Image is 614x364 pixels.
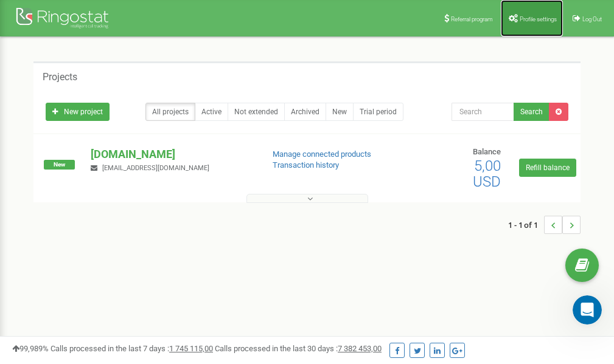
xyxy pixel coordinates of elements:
[582,16,602,22] span: Log Out
[91,146,253,162] p: [DOMAIN_NAME]
[338,344,382,353] u: 7 382 453,00
[508,216,544,234] span: 1 - 1 of 1
[573,295,602,325] iframe: Intercom live chat
[514,103,549,121] button: Search
[273,160,339,170] a: Transaction history
[12,344,49,353] span: 99,989%
[102,164,209,172] span: [EMAIL_ADDRESS][DOMAIN_NAME]
[169,344,213,353] u: 1 745 115,00
[51,344,213,353] span: Calls processed in the last 7 days :
[326,103,354,121] a: New
[145,103,195,121] a: All projects
[284,103,326,121] a: Archived
[519,159,576,177] a: Refill balance
[451,16,493,22] span: Referral program
[43,72,77,83] h5: Projects
[473,147,501,156] span: Balance
[44,160,75,170] span: New
[353,103,403,121] a: Trial period
[452,103,514,121] input: Search
[215,344,382,353] span: Calls processed in the last 30 days :
[195,103,228,121] a: Active
[46,103,110,121] a: New project
[473,157,501,190] span: 5,00 USD
[508,204,581,246] nav: ...
[520,16,557,22] span: Profile settings
[273,149,371,159] a: Manage connected products
[228,103,285,121] a: Not extended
